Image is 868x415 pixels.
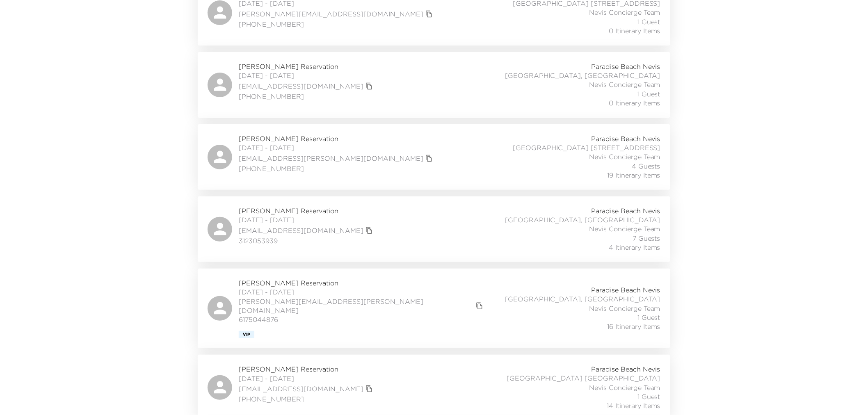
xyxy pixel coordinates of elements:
[513,143,660,152] span: [GEOGRAPHIC_DATA] [STREET_ADDRESS]
[239,164,435,173] span: [PHONE_NUMBER]
[239,236,375,245] span: 3123053939
[609,243,660,252] span: 4 Itinerary Items
[505,215,660,224] span: [GEOGRAPHIC_DATA], [GEOGRAPHIC_DATA]
[637,313,660,322] span: 1 Guest
[239,394,375,404] span: [PHONE_NUMBER]
[591,134,660,143] span: Paradise Beach Nevis
[239,9,423,18] a: [PERSON_NAME][EMAIL_ADDRESS][DOMAIN_NAME]
[239,71,375,80] span: [DATE] - [DATE]
[239,226,363,235] a: [EMAIL_ADDRESS][DOMAIN_NAME]
[239,384,363,393] a: [EMAIL_ADDRESS][DOMAIN_NAME]
[198,269,670,348] a: [PERSON_NAME] Reservation[DATE] - [DATE][PERSON_NAME][EMAIL_ADDRESS][PERSON_NAME][DOMAIN_NAME]cop...
[591,285,660,294] span: Paradise Beach Nevis
[239,82,363,91] a: [EMAIL_ADDRESS][DOMAIN_NAME]
[591,62,660,71] span: Paradise Beach Nevis
[239,365,375,374] span: [PERSON_NAME] Reservation
[607,322,660,331] span: 16 Itinerary Items
[423,8,435,20] button: copy primary member email
[589,8,660,17] span: Nevis Concierge Team
[198,196,670,262] a: [PERSON_NAME] Reservation[DATE] - [DATE][EMAIL_ADDRESS][DOMAIN_NAME]copy primary member email3123...
[239,62,375,71] span: [PERSON_NAME] Reservation
[637,17,660,26] span: 1 Guest
[363,80,375,92] button: copy primary member email
[239,278,485,287] span: [PERSON_NAME] Reservation
[239,215,375,224] span: [DATE] - [DATE]
[363,383,375,394] button: copy primary member email
[609,26,660,35] span: 0 Itinerary Items
[239,287,485,296] span: [DATE] - [DATE]
[632,162,660,171] span: 4 Guests
[591,206,660,215] span: Paradise Beach Nevis
[239,92,375,101] span: [PHONE_NUMBER]
[607,171,660,180] span: 19 Itinerary Items
[589,304,660,313] span: Nevis Concierge Team
[589,152,660,161] span: Nevis Concierge Team
[507,374,660,383] span: [GEOGRAPHIC_DATA] [GEOGRAPHIC_DATA]
[363,225,375,236] button: copy primary member email
[239,143,435,152] span: [DATE] - [DATE]
[505,71,660,80] span: [GEOGRAPHIC_DATA], [GEOGRAPHIC_DATA]
[505,294,660,303] span: [GEOGRAPHIC_DATA], [GEOGRAPHIC_DATA]
[474,300,485,312] button: copy primary member email
[198,124,670,190] a: [PERSON_NAME] Reservation[DATE] - [DATE][EMAIL_ADDRESS][PERSON_NAME][DOMAIN_NAME]copy primary mem...
[239,297,474,315] a: [PERSON_NAME][EMAIL_ADDRESS][PERSON_NAME][DOMAIN_NAME]
[198,52,670,118] a: [PERSON_NAME] Reservation[DATE] - [DATE][EMAIL_ADDRESS][DOMAIN_NAME]copy primary member email[PHO...
[243,332,250,337] span: Vip
[607,401,660,410] span: 14 Itinerary Items
[589,224,660,233] span: Nevis Concierge Team
[239,134,435,143] span: [PERSON_NAME] Reservation
[637,89,660,98] span: 1 Guest
[589,80,660,89] span: Nevis Concierge Team
[239,315,485,324] span: 6175044876
[239,206,375,215] span: [PERSON_NAME] Reservation
[239,154,423,163] a: [EMAIL_ADDRESS][PERSON_NAME][DOMAIN_NAME]
[633,234,660,243] span: 7 Guests
[589,383,660,392] span: Nevis Concierge Team
[239,374,375,383] span: [DATE] - [DATE]
[637,392,660,401] span: 1 Guest
[239,20,435,29] span: [PHONE_NUMBER]
[609,98,660,107] span: 0 Itinerary Items
[591,365,660,374] span: Paradise Beach Nevis
[423,153,435,164] button: copy primary member email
